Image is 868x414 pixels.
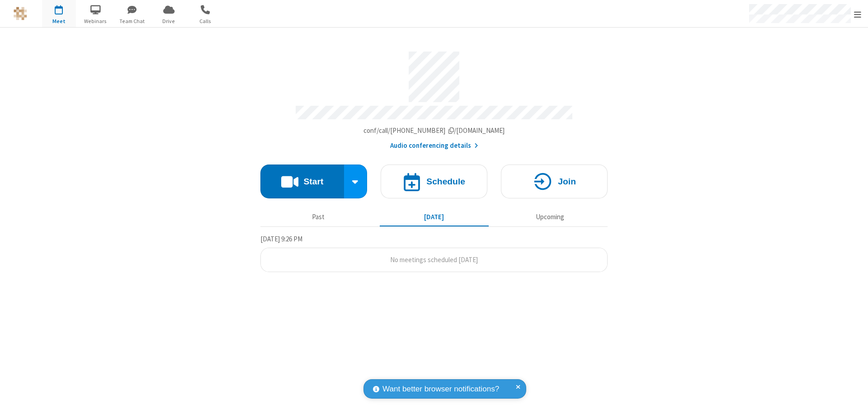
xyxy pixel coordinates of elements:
[260,235,302,243] span: [DATE] 9:26 PM
[79,17,113,25] span: Webinars
[382,383,499,395] span: Want better browser notifications?
[260,165,344,198] button: Start
[344,165,368,198] div: Start conference options
[390,255,478,264] span: No meetings scheduled [DATE]
[501,165,608,198] button: Join
[264,208,373,226] button: Past
[363,126,505,135] span: Copy my meeting room link
[380,208,489,226] button: [DATE]
[189,17,222,25] span: Calls
[363,126,505,136] button: Copy my meeting room linkCopy my meeting room link
[495,208,604,226] button: Upcoming
[260,45,608,151] section: Account details
[381,165,487,198] button: Schedule
[303,177,323,186] h4: Start
[42,17,76,25] span: Meet
[14,7,27,20] img: QA Selenium DO NOT DELETE OR CHANGE
[426,177,465,186] h4: Schedule
[152,17,186,25] span: Drive
[390,141,478,151] button: Audio conferencing details
[558,177,576,186] h4: Join
[115,17,149,25] span: Team Chat
[260,234,608,273] section: Today's Meetings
